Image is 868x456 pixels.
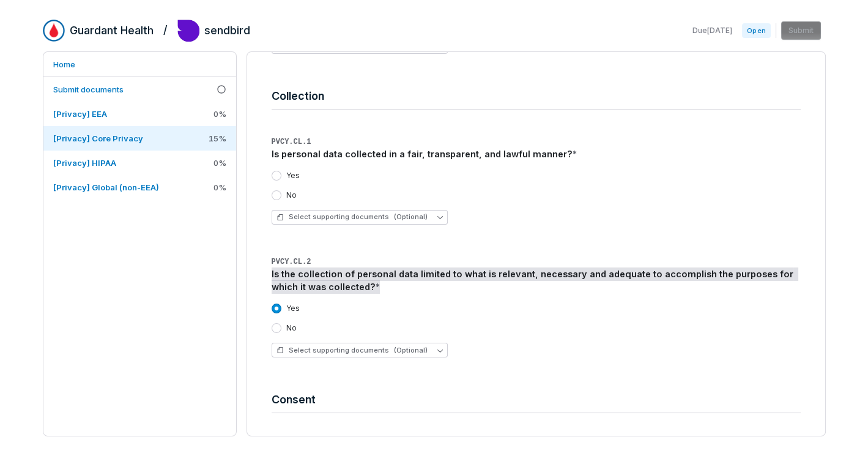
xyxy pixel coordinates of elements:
[53,84,124,94] span: Submit documents
[43,151,236,175] a: [Privacy] HIPAA0%
[276,346,428,355] span: Select supporting documents
[692,26,732,36] span: Due [DATE]
[53,109,107,119] span: [Privacy] EEA
[286,171,300,181] label: Yes
[742,23,770,38] span: Open
[286,323,297,333] label: No
[43,175,236,200] a: [Privacy] Global (non-EEA)0%
[53,158,116,168] span: [Privacy] HIPAA
[394,212,428,222] span: (Optional)
[53,133,143,143] span: [Privacy] Core Privacy
[286,304,300,313] label: Yes
[276,212,428,222] span: Select supporting documents
[272,392,801,408] h4: Consent
[286,190,297,200] label: No
[209,133,226,144] span: 15 %
[70,23,154,39] h2: Guardant Health
[272,267,801,294] div: Is the collection of personal data limited to what is relevant, necessary and adequate to accompl...
[43,52,236,77] a: Home
[272,138,311,146] span: PVCY.CL.1
[163,20,168,38] h2: /
[394,346,428,355] span: (Optional)
[53,182,159,192] span: [Privacy] Global (non-EEA)
[272,148,801,161] div: Is personal data collected in a fair, transparent, and lawful manner?
[204,23,250,39] h2: sendbird
[272,88,801,104] h4: Collection
[213,108,226,119] span: 0 %
[213,182,226,193] span: 0 %
[272,258,311,266] span: PVCY.CL.2
[213,157,226,168] span: 0 %
[43,126,236,151] a: [Privacy] Core Privacy15%
[43,102,236,126] a: [Privacy] EEA0%
[43,77,236,102] a: Submit documents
